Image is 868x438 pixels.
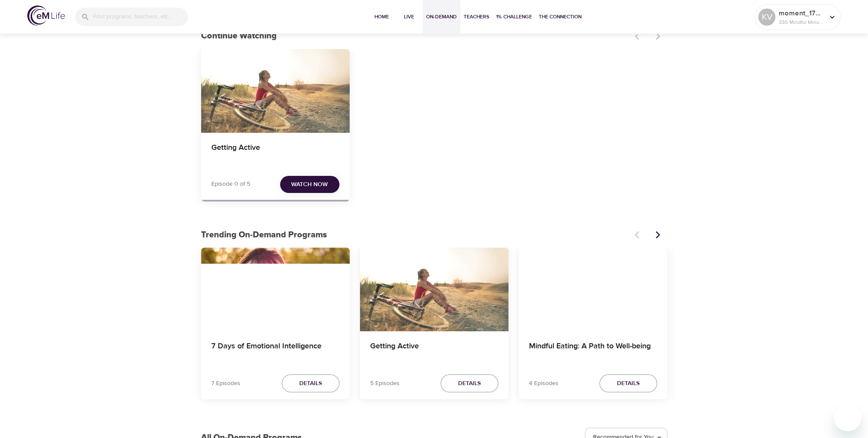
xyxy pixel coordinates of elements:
[649,225,667,244] button: Next items
[779,8,824,18] p: moment_1755283842
[599,374,657,393] button: Details
[371,12,392,21] span: Home
[458,378,481,389] span: Details
[211,143,339,164] h4: Getting Active
[399,12,419,21] span: Live
[539,12,582,21] span: The Connection
[441,374,498,393] button: Details
[201,248,350,331] button: 7 Days of Emotional Intelligence
[211,180,250,189] p: Episode 0 of 5
[758,9,775,26] div: KV
[426,12,457,21] span: On-Demand
[370,379,400,388] p: 5 Episodes
[529,342,657,362] h4: Mindful Eating: A Path to Well-being
[291,179,328,190] span: Watch Now
[211,379,240,388] p: 7 Episodes
[779,18,824,26] p: 330 Mindful Minutes
[201,31,630,41] h3: Continue Watching
[27,6,65,26] img: logo
[370,342,498,362] h4: Getting Active
[280,176,339,193] button: Watch Now
[201,49,350,133] button: Getting Active
[617,378,640,389] span: Details
[282,374,339,393] button: Details
[93,8,188,26] input: Find programs, teachers, etc...
[299,378,322,389] span: Details
[834,404,861,431] iframe: Button to launch messaging window
[496,12,532,21] span: 1% Challenge
[201,228,630,241] p: Trending On-Demand Programs
[529,379,558,388] p: 4 Episodes
[211,342,339,362] h4: 7 Days of Emotional Intelligence
[519,248,667,331] button: Mindful Eating: A Path to Well-being
[464,12,489,21] span: Teachers
[360,248,509,331] button: Getting Active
